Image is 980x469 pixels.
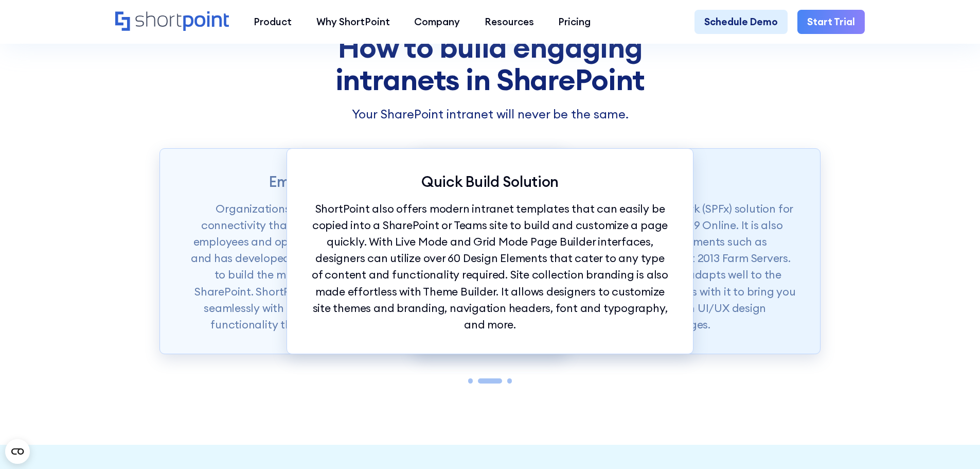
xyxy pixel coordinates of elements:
[312,173,669,190] p: Quick Build Solution
[159,105,821,124] h3: Your SharePoint intranet will never be the same.
[316,14,390,29] div: Why ShortPoint
[414,14,460,29] div: Company
[115,11,229,32] a: Home
[254,14,292,29] div: Product
[558,14,591,29] div: Pricing
[795,350,980,469] iframe: Chat Widget
[5,439,30,464] button: Open CMP widget
[304,10,402,34] a: Why ShortPoint
[184,173,541,190] p: Empowering Organizations
[184,201,541,333] p: Organizations worldwide are leveraging the mobility and connectivity that SharePoint intranets pr...
[241,10,304,34] a: Product
[402,10,472,34] a: Company
[694,10,788,34] a: Schedule Demo
[312,201,669,333] p: ShortPoint also offers modern intranet templates that can easily be copied into a SharePoint or T...
[546,10,603,34] a: Pricing
[797,10,865,34] a: Start Trial
[472,10,546,34] a: Resources
[485,14,534,29] div: Resources
[159,31,821,96] h2: How to build engaging intranets in SharePoint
